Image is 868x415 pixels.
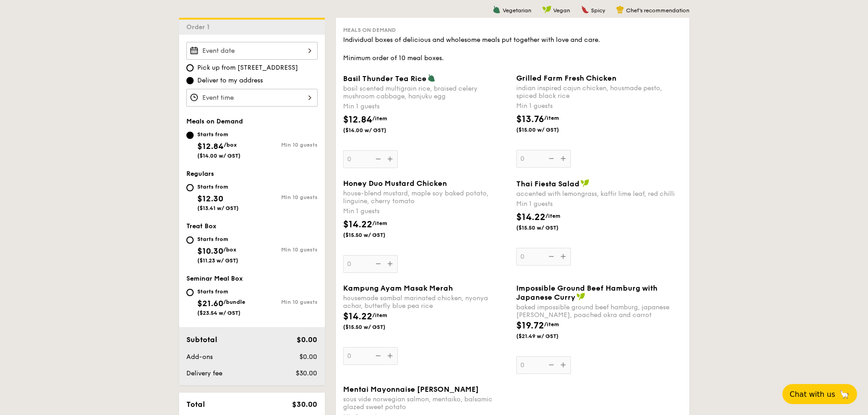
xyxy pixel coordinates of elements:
[544,321,559,328] span: /item
[197,257,238,264] span: ($11.23 w/ GST)
[343,190,509,205] div: house-blend mustard, maple soy baked potato, linguine, cherry tomato
[343,102,509,111] div: Min 1 guests
[296,369,317,377] span: $30.00
[516,84,682,100] div: indian inspired cajun chicken, housmade pesto, spiced black rice
[581,5,589,14] img: icon-spicy.37a8142b.svg
[186,236,194,244] input: Starts from$10.30/box($11.23 w/ GST)Min 10 guests
[516,74,616,82] span: Grilled Farm Fresh Chicken
[343,385,479,394] span: Mentai Mayonnaise [PERSON_NAME]
[343,284,453,292] span: Kampung Ayam Masak Merah
[576,292,586,301] img: icon-vegan.f8ff3823.svg
[186,77,194,84] input: Deliver to my address
[343,207,509,216] div: Min 1 guests
[297,335,317,344] span: $0.00
[516,102,682,111] div: Min 1 guests
[343,74,426,83] span: Basil Thunder Tea Rice
[343,179,447,188] span: Honey Duo Mustard Chicken
[516,333,578,340] span: ($21.49 w/ GST)
[343,127,405,134] span: ($14.00 w/ GST)
[252,299,318,305] div: Min 10 guests
[343,219,372,230] span: $14.22
[197,183,239,190] div: Starts from
[197,236,238,243] div: Starts from
[516,320,544,331] span: $19.72
[186,184,194,191] input: Starts from$12.30($13.41 w/ GST)Min 10 guests
[516,303,682,319] div: baked impossible ground beef hamburg, japanese [PERSON_NAME], poached okra and carrot
[223,299,245,305] span: /bundle
[186,353,213,361] span: Add-ons
[197,194,223,204] span: $12.30
[252,194,318,200] div: Min 10 guests
[197,63,298,72] span: Pick up from [STREET_ADDRESS]
[516,200,682,209] div: Min 1 guests
[197,131,241,138] div: Starts from
[197,298,223,308] span: $21.60
[186,222,216,230] span: Treat Box
[197,141,224,151] span: $12.84
[343,114,372,125] span: $12.84
[616,5,624,14] img: icon-chef-hat.a58ddaea.svg
[343,85,509,100] div: basil scented multigrain rice, braised celery mushroom cabbage, hanjuku egg
[186,400,205,409] span: Total
[516,224,578,231] span: ($15.50 w/ GST)
[186,132,194,139] input: Starts from$12.84/box($14.00 w/ GST)Min 10 guests
[516,212,545,223] span: $14.22
[186,23,213,31] span: Order 1
[427,74,436,82] img: icon-vegetarian.fe4039eb.svg
[516,284,657,302] span: Impossible Ground Beef Hamburg with Japanese Curry
[252,246,318,253] div: Min 10 guests
[197,288,245,295] div: Starts from
[372,115,387,122] span: /item
[186,275,243,282] span: Seminar Meal Box
[186,289,194,296] input: Starts from$21.60/bundle($23.54 w/ GST)Min 10 guests
[782,384,857,404] button: Chat with us🦙
[197,153,241,159] span: ($14.00 w/ GST)
[186,42,318,60] input: Event date
[516,190,682,198] div: accented with lemongrass, kaffir lime leaf, red chilli
[516,114,544,125] span: $13.76
[197,76,263,85] span: Deliver to my address
[626,7,689,14] span: Chef's recommendation
[790,390,835,399] span: Chat with us
[343,27,396,33] span: Meals on Demand
[292,400,317,409] span: $30.00
[580,179,590,187] img: icon-vegan.f8ff3823.svg
[197,310,241,316] span: ($23.54 w/ GST)
[493,5,501,14] img: icon-vegetarian.fe4039eb.svg
[503,7,531,14] span: Vegetarian
[591,7,605,14] span: Spicy
[343,323,405,331] span: ($15.50 w/ GST)
[186,369,222,377] span: Delivery fee
[343,294,509,310] div: housemade sambal marinated chicken, nyonya achar, butterfly blue pea rice
[186,118,243,125] span: Meals on Demand
[186,64,194,72] input: Pick up from [STREET_ADDRESS]
[553,7,570,14] span: Vegan
[544,115,559,121] span: /item
[516,126,578,133] span: ($15.00 w/ GST)
[516,179,580,188] span: Thai Fiesta Salad
[186,89,318,107] input: Event time
[343,311,372,322] span: $14.22
[252,142,318,148] div: Min 10 guests
[224,142,237,148] span: /box
[186,170,214,178] span: Regulars
[343,395,509,411] div: sous vide norwegian salmon, mentaiko, balsamic glazed sweet potato
[197,205,239,211] span: ($13.41 w/ GST)
[197,246,223,256] span: $10.30
[343,36,682,63] div: Individual boxes of delicious and wholesome meals put together with love and care. Minimum order ...
[372,312,387,318] span: /item
[223,246,236,253] span: /box
[343,231,405,239] span: ($15.50 w/ GST)
[545,213,560,219] span: /item
[542,5,551,14] img: icon-vegan.f8ff3823.svg
[372,220,387,226] span: /item
[299,353,317,361] span: $0.00
[186,335,217,344] span: Subtotal
[839,389,850,400] span: 🦙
